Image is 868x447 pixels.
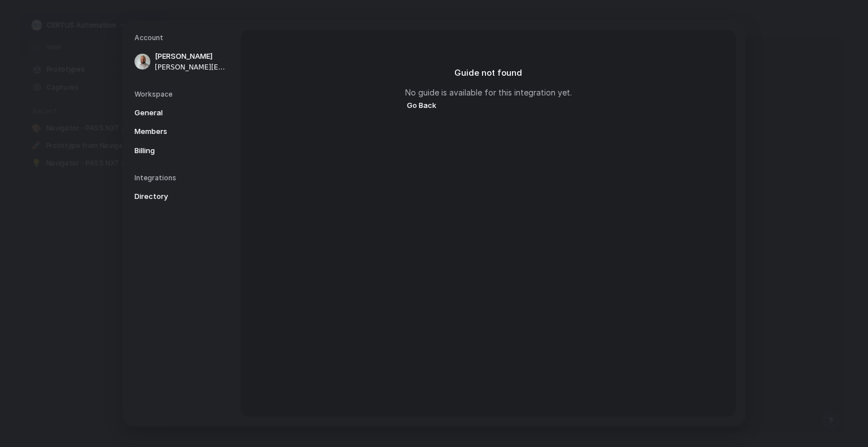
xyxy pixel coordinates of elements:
[155,62,227,72] span: [PERSON_NAME][EMAIL_ADDRESS][DOMAIN_NAME]
[155,51,227,62] span: [PERSON_NAME]
[131,104,229,122] a: General
[134,173,229,183] h5: Integrations
[134,107,207,119] span: General
[134,145,207,157] span: Billing
[134,126,207,137] span: Members
[134,191,207,202] span: Directory
[405,67,572,80] h2: Guide not found
[405,98,438,113] button: Go Back
[131,123,229,141] a: Members
[131,47,229,76] a: [PERSON_NAME][PERSON_NAME][EMAIL_ADDRESS][DOMAIN_NAME]
[134,33,229,43] h5: Account
[131,188,229,206] a: Directory
[405,86,572,98] p: No guide is available for this integration yet.
[131,142,229,160] a: Billing
[134,89,229,99] h5: Workspace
